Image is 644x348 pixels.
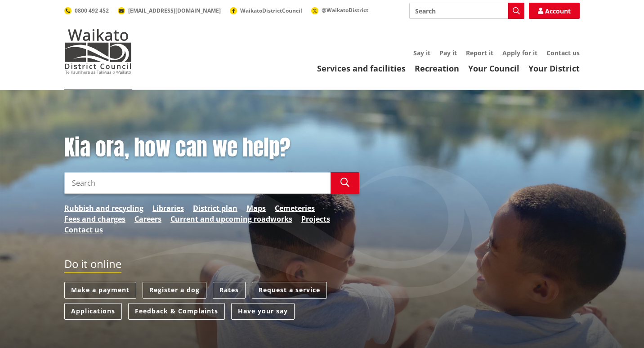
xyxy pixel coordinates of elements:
[230,7,302,14] a: WaikatoDistrictCouncil
[439,49,457,57] a: Pay it
[413,49,430,57] a: Say it
[231,303,295,320] a: Have your say
[128,303,225,320] a: Feedback & Complaints
[64,172,331,194] input: Search input
[64,282,136,299] a: Make a payment
[64,224,103,235] a: Contact us
[409,3,524,19] input: Search input
[128,7,221,14] span: [EMAIL_ADDRESS][DOMAIN_NAME]
[64,303,122,320] a: Applications
[466,49,493,57] a: Report it
[529,3,580,19] a: Account
[415,63,459,74] a: Recreation
[64,135,359,161] h1: Kia ora, how can we help?
[64,214,125,224] a: Fees and charges
[240,7,302,14] span: WaikatoDistrictCouncil
[64,203,143,214] a: Rubbish and recycling
[546,49,580,57] a: Contact us
[213,282,246,299] a: Rates
[193,203,237,214] a: District plan
[134,214,161,224] a: Careers
[170,214,292,224] a: Current and upcoming roadworks
[75,7,109,14] span: 0800 492 452
[528,63,580,74] a: Your District
[301,214,330,224] a: Projects
[118,7,221,14] a: [EMAIL_ADDRESS][DOMAIN_NAME]
[468,63,519,74] a: Your Council
[502,49,537,57] a: Apply for it
[64,29,132,74] img: Waikato District Council - Te Kaunihera aa Takiwaa o Waikato
[322,6,368,14] span: @WaikatoDistrict
[143,282,206,299] a: Register a dog
[275,203,315,214] a: Cemeteries
[64,7,109,14] a: 0800 492 452
[246,203,266,214] a: Maps
[317,63,406,74] a: Services and facilities
[64,258,121,273] h2: Do it online
[152,203,184,214] a: Libraries
[252,282,327,299] a: Request a service
[311,6,368,14] a: @WaikatoDistrict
